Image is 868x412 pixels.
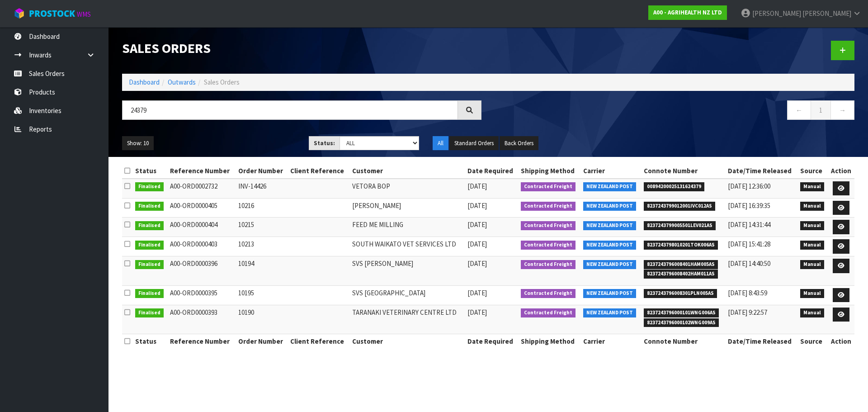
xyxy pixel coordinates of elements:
[802,9,851,18] span: [PERSON_NAME]
[236,334,288,348] th: Order Number
[14,8,25,19] img: cube-alt.png
[583,308,636,317] span: NEW ZEALAND POST
[798,334,828,348] th: Source
[350,305,465,334] td: TARANAKI VETERINARY CENTRE LTD
[521,289,576,298] span: Contracted Freight
[168,164,236,178] th: Reference Number
[800,260,824,269] span: Manual
[350,256,465,285] td: SVS [PERSON_NAME]
[800,308,824,317] span: Manual
[800,221,824,230] span: Manual
[204,78,240,86] span: Sales Orders
[236,198,288,218] td: 10216
[644,202,715,211] span: 8237243799012001IVC012AS
[581,164,642,178] th: Carrier
[168,179,236,198] td: A00-ORD0002732
[135,260,164,269] span: Finalised
[236,285,288,305] td: 10195
[135,308,164,317] span: Finalised
[168,285,236,305] td: A00-ORD0000395
[467,220,487,229] span: [DATE]
[168,334,236,348] th: Reference Number
[728,182,770,190] span: [DATE] 12:36:00
[787,100,811,120] a: ←
[288,164,350,178] th: Client Reference
[236,305,288,334] td: 10190
[653,9,722,16] strong: A00 - AGRIHEALTH NZ LTD
[583,260,636,269] span: NEW ZEALAND POST
[495,100,854,123] nav: Page navigation
[583,221,636,230] span: NEW ZEALAND POST
[467,289,487,297] span: [DATE]
[830,100,854,120] a: →
[236,237,288,256] td: 10213
[236,256,288,285] td: 10194
[828,334,854,348] th: Action
[135,202,164,211] span: Finalised
[449,136,499,151] button: Standard Orders
[467,308,487,317] span: [DATE]
[467,182,487,190] span: [DATE]
[726,164,798,178] th: Date/Time Released
[168,237,236,256] td: A00-ORD0000403
[350,164,465,178] th: Customer
[800,182,824,191] span: Manual
[728,259,770,268] span: [DATE] 14:40:50
[519,164,581,178] th: Shipping Method
[135,241,164,250] span: Finalised
[433,136,448,151] button: All
[644,308,719,317] span: 8237243796000101WNG006AS
[800,289,824,298] span: Manual
[135,182,164,191] span: Finalised
[726,334,798,348] th: Date/Time Released
[236,179,288,198] td: INV-14426
[519,334,581,348] th: Shipping Method
[583,241,636,250] span: NEW ZEALAND POST
[644,260,718,269] span: 8237243796008401HAM005AS
[350,285,465,305] td: SVS [GEOGRAPHIC_DATA]
[129,78,160,86] a: Dashboard
[644,318,719,327] span: 8237243796000102WNG009AS
[133,164,168,178] th: Status
[122,100,458,120] input: Search sales orders
[642,164,726,178] th: Connote Number
[521,182,576,191] span: Contracted Freight
[728,289,767,297] span: [DATE] 8:43:59
[29,8,75,19] span: ProStock
[521,202,576,211] span: Contracted Freight
[122,41,481,56] h1: Sales Orders
[800,241,824,250] span: Manual
[828,164,854,178] th: Action
[168,305,236,334] td: A00-ORD0000393
[644,270,718,279] span: 8237243796008402HAM011AS
[583,289,636,298] span: NEW ZEALAND POST
[811,100,831,120] a: 1
[521,241,576,250] span: Contracted Freight
[521,260,576,269] span: Contracted Freight
[644,182,704,191] span: 00894200025131624379
[583,202,636,211] span: NEW ZEALAND POST
[314,139,335,147] strong: Status:
[500,136,538,151] button: Back Orders
[122,136,154,151] button: Show: 10
[521,308,576,317] span: Contracted Freight
[521,221,576,230] span: Contracted Freight
[581,334,642,348] th: Carrier
[465,164,519,178] th: Date Required
[583,182,636,191] span: NEW ZEALAND POST
[288,334,350,348] th: Client Reference
[467,201,487,210] span: [DATE]
[644,289,717,298] span: 8237243796008301PLN005AS
[135,289,164,298] span: Finalised
[133,334,168,348] th: Status
[752,9,801,18] span: [PERSON_NAME]
[350,218,465,237] td: FEED ME MILLING
[168,78,196,86] a: Outwards
[728,240,770,248] span: [DATE] 15:41:28
[644,241,718,250] span: 8237243798010201TOK006AS
[350,198,465,218] td: [PERSON_NAME]
[236,218,288,237] td: 10215
[350,237,465,256] td: SOUTH WAIKATO VET SERVICES LTD
[642,334,726,348] th: Connote Number
[644,221,716,230] span: 8237243799005501LEV021AS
